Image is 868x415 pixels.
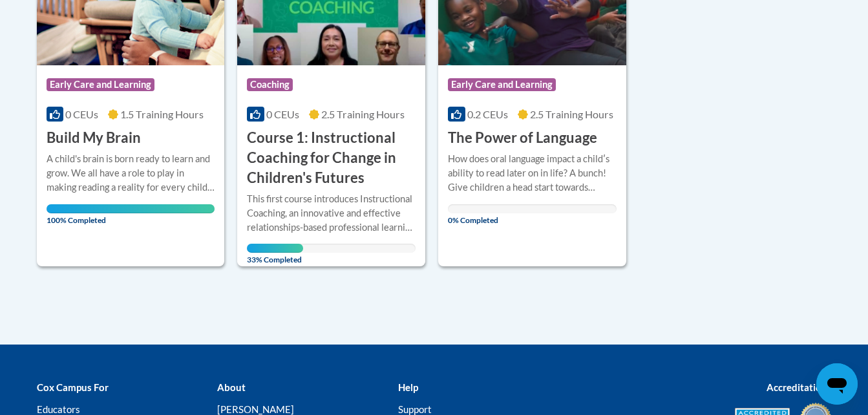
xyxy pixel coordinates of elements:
span: 2.5 Training Hours [530,108,613,120]
b: About [217,381,246,393]
div: This first course introduces Instructional Coaching, an innovative and effective relationships-ba... [247,192,416,235]
div: Your progress [47,204,215,213]
h3: Course 1: Instructional Coaching for Change in Children's Futures [247,128,416,187]
span: 33% Completed [247,244,302,264]
span: 2.5 Training Hours [321,108,405,120]
div: How does oral language impact a childʹs ability to read later on in life? A bunch! Give children ... [448,152,617,195]
span: 100% Completed [47,204,215,225]
span: 0 CEUs [266,108,299,120]
div: Your progress [247,244,302,253]
b: Accreditations [767,381,832,393]
span: Coaching [247,78,293,91]
h3: The Power of Language [448,128,597,148]
h3: Build My Brain [47,128,141,148]
span: 0.2 CEUs [467,108,508,120]
a: Educators [37,403,80,415]
span: 0 CEUs [65,108,98,120]
div: A child's brain is born ready to learn and grow. We all have a role to play in making reading a r... [47,152,215,195]
span: Early Care and Learning [47,78,154,91]
a: Support [398,403,432,415]
iframe: Button to launch messaging window [816,363,858,405]
b: Cox Campus For [37,381,109,393]
span: Early Care and Learning [448,78,556,91]
b: Help [398,381,418,393]
span: 1.5 Training Hours [120,108,204,120]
